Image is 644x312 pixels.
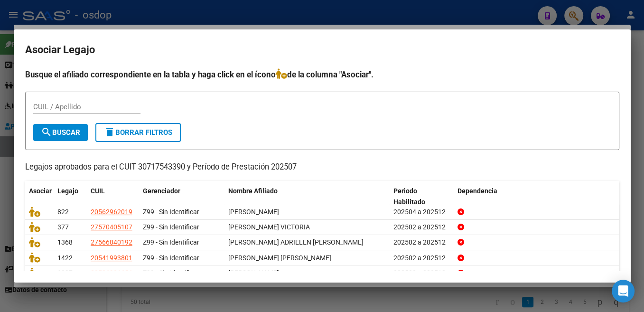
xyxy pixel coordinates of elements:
[228,269,279,277] span: OJEDA RIZZO MANUEL
[25,68,619,81] h4: Busque el afiliado correspondiente en la tabla y haga click en el ícono de la columna "Asociar".
[104,126,115,138] mat-icon: delete
[228,254,331,262] span: ACOSTA FASCELLA JOAQUIN DARIO
[91,254,132,262] span: 20541993801
[143,238,199,246] span: Z99 - Sin Identificar
[390,181,454,212] datatable-header-cell: Periodo Habilitado
[41,126,52,138] mat-icon: search
[228,187,278,195] span: Nombre Afiliado
[91,187,105,195] span: CUIL
[91,223,132,231] span: 27570405107
[91,238,132,246] span: 27566840192
[57,254,73,262] span: 1422
[143,223,199,231] span: Z99 - Sin Identificar
[57,208,69,216] span: 822
[393,237,450,248] div: 202502 a 202512
[25,41,619,59] h2: Asociar Legajo
[54,181,87,212] datatable-header-cell: Legajo
[57,269,73,277] span: 1097
[612,280,635,303] div: Open Intercom Messenger
[393,253,450,264] div: 202502 a 202512
[454,181,619,212] datatable-header-cell: Dependencia
[393,268,450,279] div: 202502 a 202512
[393,222,450,233] div: 202502 a 202512
[143,208,199,216] span: Z99 - Sin Identificar
[91,269,132,277] span: 20526936656
[41,128,80,137] span: Buscar
[228,238,364,246] span: ACOSTA FASCELLA ADRIELEN HILDA
[143,269,199,277] span: Z99 - Sin Identificar
[33,124,88,141] button: Buscar
[29,187,52,195] span: Asociar
[57,238,73,246] span: 1368
[25,161,619,173] p: Legajos aprobados para el CUIT 30717543390 y Período de Prestación 202507
[457,187,497,195] span: Dependencia
[224,181,390,212] datatable-header-cell: Nombre Afiliado
[57,223,69,231] span: 377
[393,207,450,217] div: 202504 a 202512
[228,208,279,216] span: SOLARI JOAQUIN
[91,208,132,216] span: 20562962019
[104,128,172,137] span: Borrar Filtros
[393,187,425,206] span: Periodo Habilitado
[143,187,180,195] span: Gerenciador
[143,254,199,262] span: Z99 - Sin Identificar
[139,181,224,212] datatable-header-cell: Gerenciador
[87,181,139,212] datatable-header-cell: CUIL
[228,223,310,231] span: DESANA DELFINA VICTORIA
[57,187,78,195] span: Legajo
[25,181,54,212] datatable-header-cell: Asociar
[95,123,181,142] button: Borrar Filtros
